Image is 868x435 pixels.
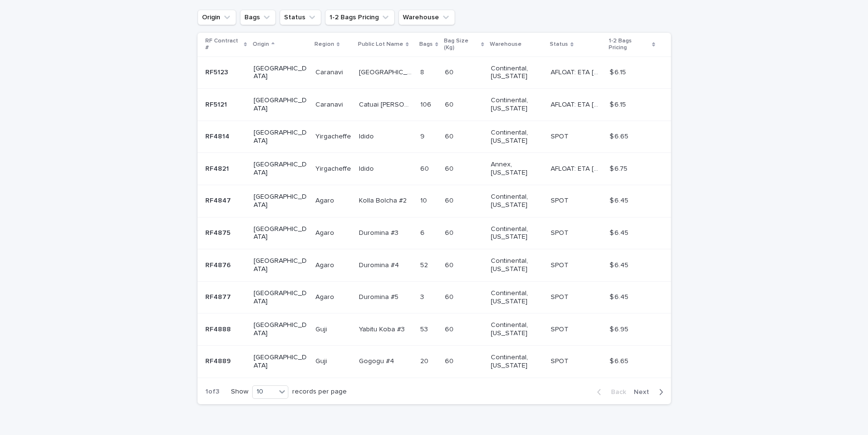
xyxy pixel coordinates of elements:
p: 60 [445,163,455,173]
p: Caranavi [315,67,345,77]
p: SPOT [551,324,570,334]
p: SPOT [551,291,570,301]
tr: RF5123RF5123 [GEOGRAPHIC_DATA]CaranaviCaranavi [GEOGRAPHIC_DATA][GEOGRAPHIC_DATA] 88 6060 Contine... [198,56,671,89]
p: 53 [420,324,430,334]
p: RF5123 [205,67,230,77]
p: RF5121 [205,99,229,109]
p: Idido [359,163,376,173]
p: Status [550,39,568,50]
p: $ 6.15 [610,99,628,109]
p: Guji [315,324,329,334]
p: 60 [445,67,455,77]
p: 60 [445,259,455,270]
p: SPOT [551,227,570,237]
p: Agaro [315,291,336,301]
p: SPOT [551,355,570,366]
p: 8 [420,67,426,77]
tr: RF4821RF4821 [GEOGRAPHIC_DATA]YirgacheffeYirgacheffe IdidoIdido 6060 6060 Annex, [US_STATE] AFLOA... [198,153,671,185]
p: $ 6.45 [610,291,630,301]
p: 1 of 3 [198,380,227,404]
p: SPOT [551,195,570,205]
p: RF Contract # [205,36,242,54]
p: $ 6.45 [610,195,630,205]
p: Catuai [PERSON_NAME] [359,99,414,109]
p: RF4876 [205,259,233,270]
p: 6 [420,227,427,237]
p: 20 [420,355,430,366]
p: RF4847 [205,195,233,205]
p: $ 6.45 [610,227,630,237]
p: SPOT [551,131,570,141]
p: 60 [445,99,455,109]
p: Yirgacheffe [315,163,353,173]
p: SPOT [551,259,570,270]
p: [GEOGRAPHIC_DATA] [254,353,307,370]
p: Yabitu Koba #3 [359,324,407,334]
button: Origin [198,10,236,25]
p: RF4888 [205,324,233,334]
p: AFLOAT: ETA 09-28-2025 [551,163,604,173]
p: 1-2 Bags Pricing [609,36,650,54]
p: Origin [253,39,269,50]
p: 60 [445,227,455,237]
p: RF4889 [205,355,233,366]
p: [GEOGRAPHIC_DATA] [254,289,307,306]
p: records per page [292,388,347,396]
button: 1-2 Bags Pricing [325,10,395,25]
p: RF4821 [205,163,231,173]
tr: RF4814RF4814 [GEOGRAPHIC_DATA]YirgacheffeYirgacheffe IdidoIdido 99 6060 Continental, [US_STATE] S... [198,121,671,153]
p: Yirgacheffe [315,131,353,141]
span: Back [605,389,626,395]
p: $ 6.15 [610,67,628,77]
p: [GEOGRAPHIC_DATA] [254,257,307,273]
p: RF4877 [205,291,233,301]
tr: RF4876RF4876 [GEOGRAPHIC_DATA]AgaroAgaro Duromina #4Duromina #4 5252 6060 Continental, [US_STATE]... [198,249,671,282]
p: Guji [315,355,329,366]
p: 106 [420,99,433,109]
p: Gogogu #4 [359,355,396,366]
p: 60 [445,195,455,205]
p: Show [231,388,248,396]
p: AFLOAT: ETA 10-15-2025 [551,67,604,77]
p: Duromina #4 [359,259,401,270]
p: 60 [420,163,431,173]
p: RF4814 [205,131,231,141]
p: [GEOGRAPHIC_DATA] [359,67,414,77]
p: Bag Size (Kg) [444,36,479,54]
p: 60 [445,131,455,141]
p: Idido [359,131,376,141]
p: RF4875 [205,227,232,237]
p: 3 [420,291,426,301]
p: [GEOGRAPHIC_DATA] [254,129,307,145]
p: Region [314,39,334,50]
p: 9 [420,131,427,141]
tr: RF4877RF4877 [GEOGRAPHIC_DATA]AgaroAgaro Duromina #5Duromina #5 33 6060 Continental, [US_STATE] S... [198,281,671,313]
p: Duromina #3 [359,227,400,237]
p: Warehouse [490,39,522,50]
button: Bags [240,10,276,25]
p: $ 6.45 [610,259,630,270]
tr: RF4847RF4847 [GEOGRAPHIC_DATA]AgaroAgaro Kolla Bolcha #2Kolla Bolcha #2 1010 6060 Continental, [U... [198,185,671,217]
p: 60 [445,291,455,301]
button: Warehouse [398,10,455,25]
p: $ 6.75 [610,163,629,173]
p: [GEOGRAPHIC_DATA] [254,96,307,113]
p: Agaro [315,259,336,270]
p: Bags [419,39,433,50]
p: $ 6.65 [610,355,630,366]
p: [GEOGRAPHIC_DATA] [254,65,307,81]
tr: RF4889RF4889 [GEOGRAPHIC_DATA]GujiGuji Gogogu #4Gogogu #4 2020 6060 Continental, [US_STATE] SPOTS... [198,345,671,378]
p: 52 [420,259,430,270]
p: AFLOAT: ETA 10-15-2025 [551,99,604,109]
p: [GEOGRAPHIC_DATA] [254,321,307,338]
button: Status [280,10,321,25]
p: 60 [445,355,455,366]
tr: RF5121RF5121 [GEOGRAPHIC_DATA]CaranaviCaranavi Catuai [PERSON_NAME]Catuai [PERSON_NAME] 106106 60... [198,89,671,121]
button: Back [589,388,630,396]
span: Next [634,389,655,395]
p: Public Lot Name [358,39,403,50]
p: Caranavi [315,99,345,109]
button: Next [630,388,671,396]
p: $ 6.65 [610,131,630,141]
div: 10 [253,387,276,397]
